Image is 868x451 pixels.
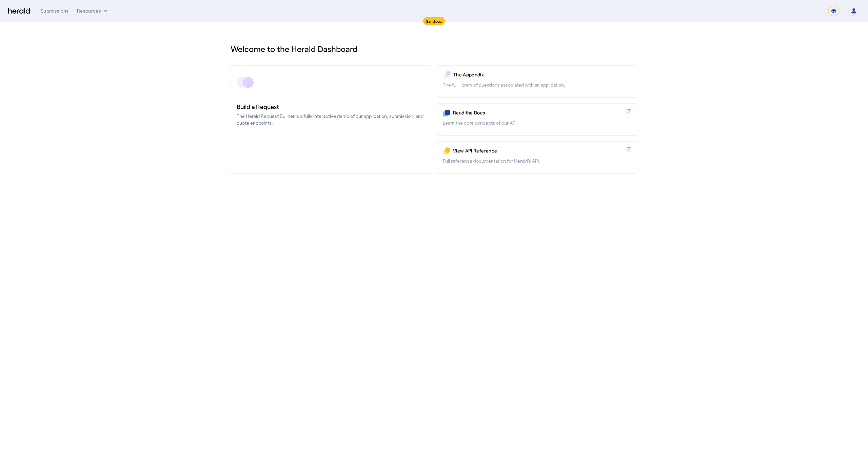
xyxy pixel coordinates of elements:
img: Herald Logo [8,8,30,14]
p: Full reference documentation for Herald's API. [443,158,631,164]
button: Resources dropdown menu [77,7,109,14]
h3: Build a Request [237,102,425,111]
p: The full library of questions associated with an application. [443,82,631,88]
p: View API Reference [453,147,624,154]
div: Submissions [41,7,69,14]
h1: Welcome to the Herald Dashboard [231,43,637,54]
p: The Appendix [453,71,631,78]
p: The Herald Request Builder is a fully interactive demo of our application, submission, and quote ... [237,113,425,126]
a: Read the DocsLearn the core concepts of our API. [437,103,637,136]
p: Read the Docs [453,109,624,116]
p: Learn the core concepts of our API. [443,120,631,126]
a: The AppendixThe full library of questions associated with an application. [437,65,637,98]
a: Build a RequestThe Herald Request Builder is a fully interactive demo of our application, submiss... [231,65,431,174]
a: View API ReferenceFull reference documentation for Herald's API. [437,141,637,174]
div: Sandbox [423,17,445,25]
